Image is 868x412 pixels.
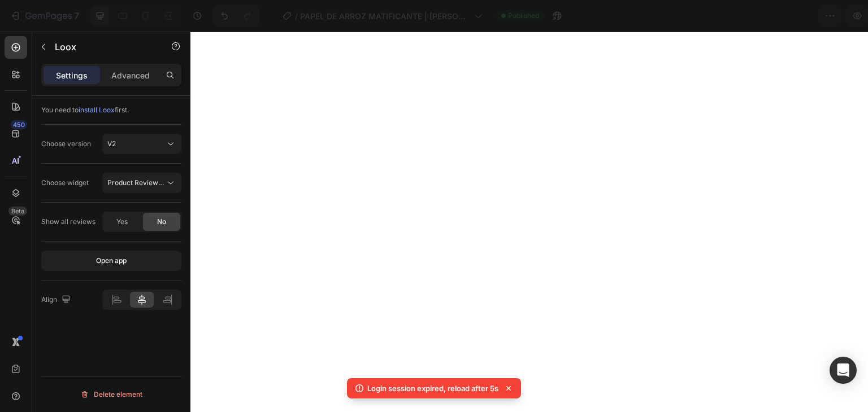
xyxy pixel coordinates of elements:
[641,10,721,22] span: 3 products assigned
[107,139,116,148] span: V2
[116,217,128,227] span: Yes
[751,5,788,27] button: Save
[56,69,88,81] p: Settings
[41,292,73,308] div: Align
[761,11,779,21] span: Save
[41,139,91,149] div: Choose version
[55,40,151,54] p: Loox
[102,173,181,193] button: Product Reviews Widget
[107,178,186,187] span: Product Reviews Widget
[74,9,79,23] p: 7
[295,10,298,22] span: /
[830,357,857,384] div: Open Intercom Messenger
[802,10,831,22] div: Publish
[157,217,166,227] span: No
[793,5,840,27] button: Publish
[508,11,539,21] span: Published
[41,217,96,227] div: Show all reviews
[367,383,498,394] p: Login session expired, reload after 5s
[190,32,868,412] iframe: Design area
[41,105,181,115] div: You need to first.
[41,385,181,404] button: Delete element
[41,251,181,271] button: Open app
[5,5,84,27] button: 7
[79,106,115,114] span: install Loox
[11,120,27,129] div: 450
[632,5,747,27] button: 3 products assigned
[41,178,89,188] div: Choose widget
[80,388,142,401] div: Delete element
[300,10,470,22] span: PAPEL DE ARROZ MATIFICANTE | [PERSON_NAME]
[96,256,127,266] div: Open app
[111,69,150,81] p: Advanced
[102,134,181,154] button: V2
[8,207,27,216] div: Beta
[213,5,259,27] div: Undo/Redo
